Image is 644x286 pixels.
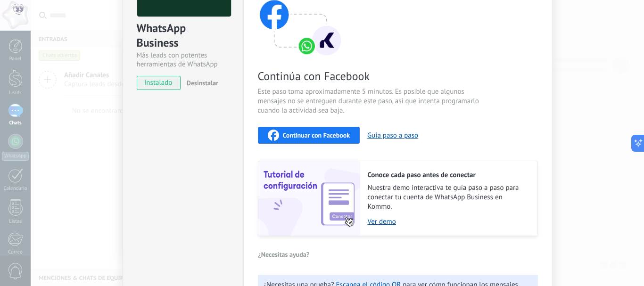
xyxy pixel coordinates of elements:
[368,183,528,212] span: Nuestra demo interactiva te guía paso a paso para conectar tu cuenta de WhatsApp Business en Kommo.
[258,251,310,258] span: ¿Necesitas ayuda?
[137,76,180,90] span: instalado
[367,131,418,140] button: Guía paso a paso
[258,127,360,144] button: Continuar con Facebook
[258,247,310,261] button: ¿Necesitas ayuda?
[258,87,482,115] span: Este paso toma aproximadamente 5 minutos. Es posible que algunos mensajes no se entreguen durante...
[137,21,230,51] div: WhatsApp Business
[283,132,350,139] span: Continuar con Facebook
[137,51,230,69] div: Más leads con potentes herramientas de WhatsApp
[187,79,218,87] span: Desinstalar
[368,171,528,180] h2: Conoce cada paso antes de conectar
[258,69,482,83] span: Continúa con Facebook
[368,217,528,226] a: Ver demo
[183,76,218,90] button: Desinstalar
